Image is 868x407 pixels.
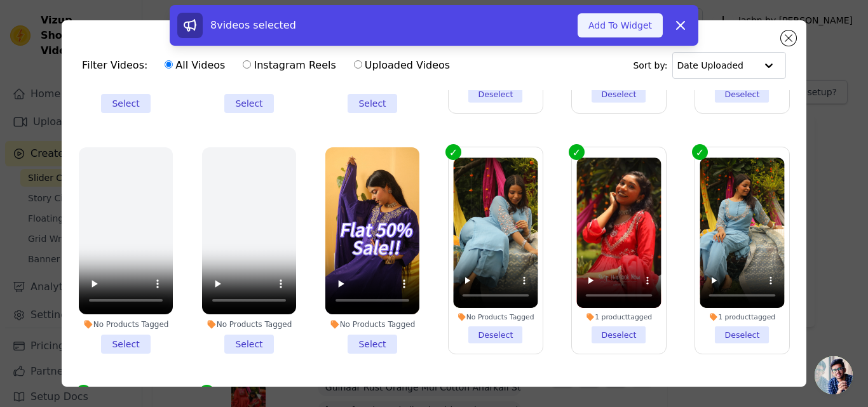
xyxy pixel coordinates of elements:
div: No Products Tagged [79,319,173,330]
div: No Products Tagged [325,319,419,330]
span: 8 videos selected [210,19,296,31]
div: No Products Tagged [202,319,296,330]
div: 1 product tagged [576,312,661,321]
div: Filter Videos: [82,51,457,80]
div: Sort by: [633,52,786,79]
a: Open chat [815,356,853,394]
div: No Products Tagged [453,312,538,321]
button: Add To Widget [578,13,663,37]
label: Uploaded Videos [353,57,451,74]
div: 1 product tagged [700,312,784,321]
label: All Videos [164,57,226,74]
label: Instagram Reels [242,57,336,74]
